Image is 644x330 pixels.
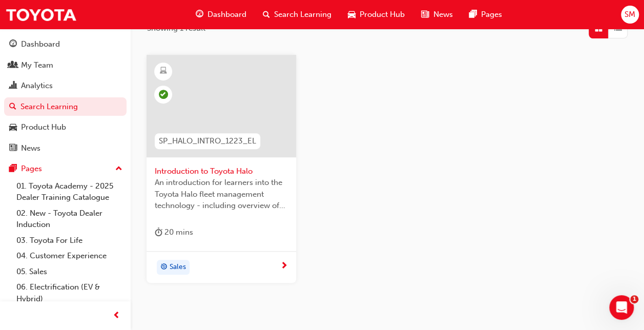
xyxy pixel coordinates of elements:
[4,139,127,158] a: News
[413,4,461,25] a: news-iconNews
[115,162,122,176] span: up-icon
[188,4,255,25] a: guage-iconDashboard
[348,8,356,21] span: car-icon
[4,118,127,137] a: Product Hub
[4,159,127,178] button: Pages
[9,61,17,70] span: people-icon
[12,279,127,306] a: 06. Electrification (EV & Hybrid)
[9,144,17,153] span: news-icon
[621,6,639,24] button: SM
[263,8,270,21] span: search-icon
[5,3,77,26] img: Trak
[155,166,288,177] span: Introduction to Toyota Halo
[4,56,127,75] a: My Team
[433,9,452,20] span: News
[12,205,127,233] a: 02. New - Toyota Dealer Induction
[9,40,17,49] span: guage-icon
[21,59,53,71] div: My Team
[4,35,127,54] a: Dashboard
[12,178,127,205] a: 01. Toyota Academy - 2025 Dealer Training Catalogue
[207,9,246,20] span: Dashboard
[280,262,288,271] span: next-icon
[461,4,510,25] a: pages-iconPages
[360,9,405,20] span: Product Hub
[12,264,127,280] a: 05. Sales
[9,164,17,174] span: pages-icon
[421,8,429,21] span: news-icon
[155,226,193,239] div: 20 mins
[160,261,168,274] span: target-icon
[21,80,53,92] div: Analytics
[12,248,127,264] a: 04. Customer Experience
[625,9,635,20] span: SM
[155,177,288,212] span: An introduction for learners into the Toyota Halo fleet management technology - including overvie...
[21,142,40,154] div: News
[147,55,296,283] a: SP_HALO_INTRO_1223_ELIntroduction to Toyota HaloAn introduction for learners into the Toyota Halo...
[9,123,17,132] span: car-icon
[4,33,127,159] button: DashboardMy TeamAnalyticsSearch LearningProduct HubNews
[160,65,167,78] span: learningResourceType_ELEARNING-icon
[21,163,42,175] div: Pages
[159,90,168,99] span: learningRecordVerb_PASS-icon
[12,233,127,249] a: 03. Toyota For Life
[274,9,331,20] span: Search Learning
[4,97,127,116] a: Search Learning
[4,76,127,95] a: Analytics
[21,121,66,133] div: Product Hub
[340,4,413,25] a: car-iconProduct Hub
[609,295,634,320] iframe: Intercom live chat
[170,261,186,273] span: Sales
[481,9,502,20] span: Pages
[155,226,162,239] span: duration-icon
[255,4,340,25] a: search-iconSearch Learning
[21,38,60,50] div: Dashboard
[9,81,17,91] span: chart-icon
[469,8,476,21] span: pages-icon
[159,135,256,147] span: SP_HALO_INTRO_1223_EL
[196,8,203,21] span: guage-icon
[9,102,16,112] span: search-icon
[113,310,120,322] span: prev-icon
[630,295,638,303] span: 1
